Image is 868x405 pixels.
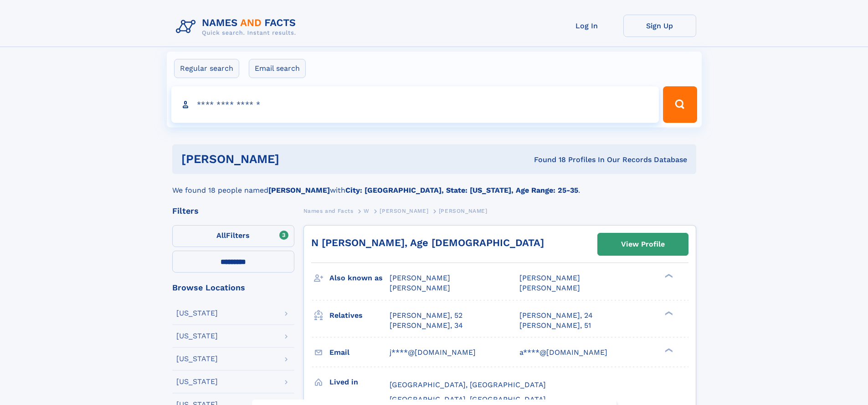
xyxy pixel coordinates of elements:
[172,15,303,39] img: Logo Names and Facts
[172,284,294,292] div: Browse Locations
[598,233,688,255] a: View Profile
[390,310,462,321] a: [PERSON_NAME], 52
[364,205,370,216] a: W
[380,208,428,214] span: [PERSON_NAME]
[171,86,659,123] input: search input
[550,15,623,37] a: Log In
[364,208,370,214] span: W
[329,270,390,286] h3: Also known as
[172,174,696,196] div: We found 18 people named with .
[623,15,696,37] a: Sign Up
[519,310,593,321] a: [PERSON_NAME], 24
[172,207,294,215] div: Filters
[519,321,591,331] a: [PERSON_NAME], 51
[311,237,544,248] a: N [PERSON_NAME], Age [DEMOGRAPHIC_DATA]
[329,345,390,360] h3: Email
[519,284,580,292] span: [PERSON_NAME]
[663,273,673,279] div: ❯
[176,355,218,363] div: [US_STATE]
[390,274,450,282] span: [PERSON_NAME]
[663,347,673,353] div: ❯
[176,332,218,340] div: [US_STATE]
[390,284,450,292] span: [PERSON_NAME]
[380,205,428,216] a: [PERSON_NAME]
[621,234,665,255] div: View Profile
[663,310,673,316] div: ❯
[329,308,390,323] h3: Relatives
[663,86,697,123] button: Search Button
[176,310,218,317] div: [US_STATE]
[406,155,687,165] div: Found 18 Profiles In Our Records Database
[176,378,218,385] div: [US_STATE]
[390,380,546,389] span: [GEOGRAPHIC_DATA], [GEOGRAPHIC_DATA]
[303,205,354,216] a: Names and Facts
[519,274,580,282] span: [PERSON_NAME]
[216,231,226,240] span: All
[329,374,390,390] h3: Lived in
[181,153,407,165] h1: [PERSON_NAME]
[172,225,294,247] label: Filters
[390,395,546,404] span: [GEOGRAPHIC_DATA], [GEOGRAPHIC_DATA]
[174,59,239,78] label: Regular search
[345,186,578,195] b: City: [GEOGRAPHIC_DATA], State: [US_STATE], Age Range: 25-35
[249,59,306,78] label: Email search
[390,321,463,331] a: [PERSON_NAME], 34
[268,186,330,195] b: [PERSON_NAME]
[439,208,488,214] span: [PERSON_NAME]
